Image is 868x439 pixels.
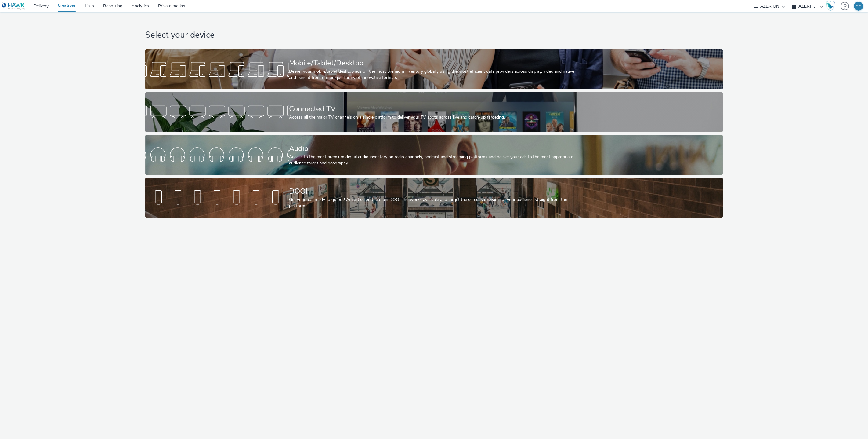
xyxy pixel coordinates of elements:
img: Hawk Academy [826,1,835,11]
div: DOOH [289,186,577,197]
a: Hawk Academy [826,1,837,11]
img: undefined Logo [2,2,25,10]
div: Audio [289,143,577,154]
div: Access all the major TV channels on a single platform to deliver your TV spots across live and ca... [289,114,577,120]
div: Get your ads ready to go out! Advertise on the main DOOH networks available and target the screen... [289,197,577,209]
div: Deliver your mobile/tablet/desktop ads on the most premium inventory globally using the most effi... [289,68,577,81]
h1: Select your device [145,29,722,41]
a: DOOHGet your ads ready to go out! Advertise on the main DOOH networks available and target the sc... [145,178,722,218]
div: Connected TV [289,104,577,114]
div: Mobile/Tablet/Desktop [289,58,577,68]
a: Mobile/Tablet/DesktopDeliver your mobile/tablet/desktop ads on the most premium inventory globall... [145,49,722,89]
div: AA [855,2,862,11]
div: Access to the most premium digital audio inventory on radio channels, podcast and streaming platf... [289,154,577,166]
a: AudioAccess to the most premium digital audio inventory on radio channels, podcast and streaming ... [145,135,722,175]
a: Connected TVAccess all the major TV channels on a single platform to deliver your TV spots across... [145,92,722,132]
